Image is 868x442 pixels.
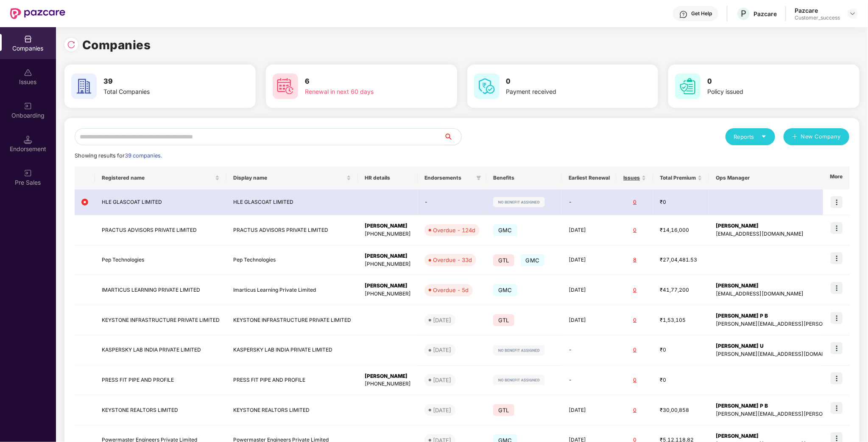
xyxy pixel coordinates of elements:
div: ₹30,00,858 [660,406,702,414]
td: [DATE] [562,305,617,335]
img: svg+xml;base64,PHN2ZyBpZD0iUmVsb2FkLTMyeDMyIiB4bWxucz0iaHR0cDovL3d3dy53My5vcmcvMjAwMC9zdmciIHdpZH... [67,40,75,49]
h3: 6 [305,76,421,87]
img: svg+xml;base64,PHN2ZyB4bWxucz0iaHR0cDovL3d3dy53My5vcmcvMjAwMC9zdmciIHdpZHRoPSIxMjIiIGhlaWdodD0iMj... [493,197,545,207]
td: Pep Technologies [226,245,358,276]
td: KEYSTONE REALTORS LIMITED [226,395,358,425]
span: GMC [521,254,545,266]
img: svg+xml;base64,PHN2ZyB4bWxucz0iaHR0cDovL3d3dy53My5vcmcvMjAwMC9zdmciIHdpZHRoPSIxMjIiIGhlaWdodD0iMj... [493,375,545,385]
h1: Companies [82,36,151,54]
img: svg+xml;base64,PHN2ZyBpZD0iQ29tcGFuaWVzIiB4bWxucz0iaHR0cDovL3d3dy53My5vcmcvMjAwMC9zdmciIHdpZHRoPS... [24,35,32,43]
div: 0 [623,226,646,234]
img: svg+xml;base64,PHN2ZyB4bWxucz0iaHR0cDovL3d3dy53My5vcmcvMjAwMC9zdmciIHdpZHRoPSI2MCIgaGVpZ2h0PSI2MC... [675,73,701,99]
span: filter [474,173,483,183]
th: Benefits [486,166,562,189]
th: HR details [358,166,418,189]
div: ₹1,53,105 [660,316,702,324]
img: svg+xml;base64,PHN2ZyB3aWR0aD0iMTQuNSIgaGVpZ2h0PSIxNC41IiB2aWV3Qm94PSIwIDAgMTYgMTYiIGZpbGw9Im5vbm... [24,135,32,144]
img: svg+xml;base64,PHN2ZyB4bWxucz0iaHR0cDovL3d3dy53My5vcmcvMjAwMC9zdmciIHdpZHRoPSI2MCIgaGVpZ2h0PSI2MC... [474,73,500,99]
img: icon [831,282,843,294]
span: GTL [493,404,514,416]
th: More [823,166,849,189]
img: svg+xml;base64,PHN2ZyB4bWxucz0iaHR0cDovL3d3dy53My5vcmcvMjAwMC9zdmciIHdpZHRoPSIxMiIgaGVpZ2h0PSIxMi... [81,199,88,206]
img: icon [831,342,843,354]
div: ₹41,77,200 [660,286,702,294]
td: - [418,189,486,215]
td: IMARTICUS LEARNING PRIVATE LIMITED [95,275,226,305]
div: Pazcare [754,10,777,18]
td: KEYSTONE INFRASTRUCTURE PRIVATE LIMITED [226,305,358,335]
div: [PERSON_NAME] [365,282,411,290]
h3: 0 [707,76,823,87]
div: 0 [623,376,646,384]
img: svg+xml;base64,PHN2ZyB3aWR0aD0iMjAiIGhlaWdodD0iMjAiIHZpZXdCb3g9IjAgMCAyMCAyMCIgZmlsbD0ibm9uZSIgeG... [24,169,32,177]
img: icon [831,312,843,324]
div: Pazcare [795,6,840,14]
div: [PHONE_NUMBER] [365,290,411,298]
span: Total Premium [660,175,696,181]
th: Registered name [95,166,226,189]
img: icon [831,252,843,264]
div: Reports [734,132,767,141]
th: Issues [617,166,653,189]
td: KEYSTONE INFRASTRUCTURE PRIVATE LIMITED [95,305,226,335]
td: [DATE] [562,275,617,305]
span: Endorsements [424,175,473,181]
td: KASPERSKY LAB INDIA PRIVATE LIMITED [226,335,358,366]
td: - [562,189,617,215]
div: [PHONE_NUMBER] [365,260,411,268]
span: New Company [801,132,841,141]
div: [PERSON_NAME] [365,252,411,260]
div: [DATE] [433,406,451,414]
td: KASPERSKY LAB INDIA PRIVATE LIMITED [95,335,226,366]
th: Total Premium [653,166,709,189]
img: svg+xml;base64,PHN2ZyBpZD0iSGVscC0zMngzMiIgeG1sbnM9Imh0dHA6Ly93d3cudzMub3JnLzIwMDAvc3ZnIiB3aWR0aD... [679,10,688,19]
div: Overdue - 33d [433,256,472,264]
span: filter [476,175,481,180]
span: search [444,133,461,140]
span: Display name [233,175,345,181]
div: 8 [623,256,646,264]
div: [PERSON_NAME] [365,372,411,380]
td: [DATE] [562,245,617,276]
img: svg+xml;base64,PHN2ZyB3aWR0aD0iMjAiIGhlaWdodD0iMjAiIHZpZXdCb3g9IjAgMCAyMCAyMCIgZmlsbD0ibm9uZSIgeG... [24,102,32,110]
span: GTL [493,254,514,266]
div: Payment received [506,87,622,96]
td: HLE GLASCOAT LIMITED [226,189,358,215]
div: ₹14,16,000 [660,226,702,234]
div: ₹27,04,481.53 [660,256,702,264]
h3: 0 [506,76,622,87]
img: svg+xml;base64,PHN2ZyBpZD0iSXNzdWVzX2Rpc2FibGVkIiB4bWxucz0iaHR0cDovL3d3dy53My5vcmcvMjAwMC9zdmciIH... [24,68,32,77]
img: icon [831,402,843,414]
img: svg+xml;base64,PHN2ZyB4bWxucz0iaHR0cDovL3d3dy53My5vcmcvMjAwMC9zdmciIHdpZHRoPSI2MCIgaGVpZ2h0PSI2MC... [273,73,298,99]
div: [PERSON_NAME] [365,222,411,230]
div: ₹0 [660,198,702,206]
td: PRESS FIT PIPE AND PROFILE [226,366,358,396]
div: 0 [623,406,646,414]
th: Earliest Renewal [562,166,617,189]
img: svg+xml;base64,PHN2ZyBpZD0iRHJvcGRvd24tMzJ4MzIiIHhtbG5zPSJodHRwOi8vd3d3LnczLm9yZy8yMDAwL3N2ZyIgd2... [849,10,856,17]
span: GTL [493,314,514,326]
div: Overdue - 124d [433,226,475,234]
td: Imarticus Learning Private Limited [226,275,358,305]
span: Registered name [102,175,213,181]
th: Display name [226,166,358,189]
span: plus [792,134,798,141]
td: Pep Technologies [95,245,226,276]
div: Policy issued [707,87,823,96]
button: plusNew Company [784,128,849,145]
div: Get Help [691,10,712,17]
img: icon [831,222,843,234]
button: search [444,128,462,145]
span: caret-down [761,134,767,139]
div: Total Companies [103,87,220,96]
div: 0 [623,198,646,206]
span: 39 companies. [125,152,162,159]
span: P [741,8,746,19]
td: PRESS FIT PIPE AND PROFILE [95,366,226,396]
span: Issues [623,175,640,181]
div: [DATE] [433,316,451,324]
span: GMC [493,224,517,236]
td: - [562,366,617,396]
img: icon [831,196,843,208]
div: Overdue - 5d [433,286,469,294]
